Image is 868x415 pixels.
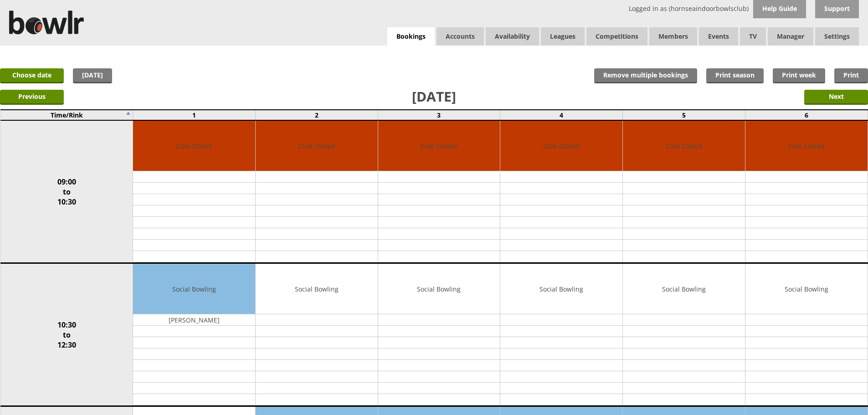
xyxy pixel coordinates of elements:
td: 5 [623,110,745,120]
td: Club Closed [133,121,255,171]
td: 09:00 to 10:30 [0,120,133,263]
input: Remove multiple bookings [594,68,697,83]
td: Social Bowling [623,264,745,314]
td: Club Closed [745,121,868,171]
td: Social Bowling [256,264,378,314]
td: Time/Rink [0,110,133,120]
td: Club Closed [623,121,745,171]
td: 2 [255,110,378,120]
span: Manager [768,27,813,46]
a: Leagues [541,27,585,46]
td: Club Closed [378,121,500,171]
a: Bookings [387,27,435,46]
td: Social Bowling [378,264,500,314]
td: 10:30 to 12:30 [0,263,133,406]
td: 1 [133,110,256,120]
td: Club Closed [500,121,622,171]
td: Social Bowling [133,264,255,314]
a: Print week [773,68,825,83]
td: 6 [745,110,868,120]
a: Availability [486,27,539,46]
span: Settings [815,27,859,46]
span: Accounts [437,27,484,46]
a: Events [699,27,738,46]
a: Competitions [586,27,647,46]
span: TV [740,27,766,46]
td: Social Bowling [500,264,622,314]
a: Print season [706,68,764,83]
a: [DATE] [73,68,112,83]
td: Club Closed [256,121,378,171]
td: 4 [500,110,623,120]
a: Print [834,68,868,83]
span: Members [649,27,697,46]
td: Social Bowling [745,264,868,314]
td: 3 [378,110,500,120]
input: Next [804,90,868,105]
td: [PERSON_NAME] [133,314,255,326]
